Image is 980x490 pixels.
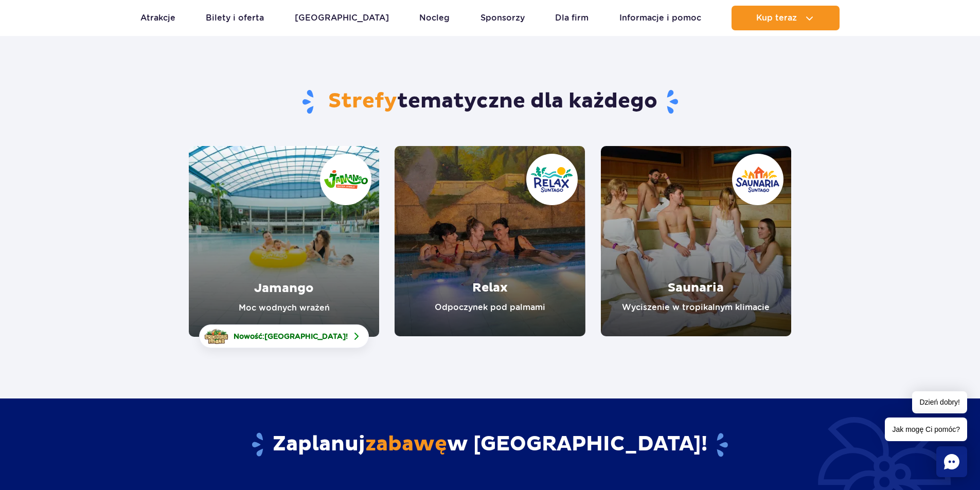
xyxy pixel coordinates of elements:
a: Atrakcje [140,6,175,30]
h2: Zaplanuj w [GEOGRAPHIC_DATA]! [189,431,791,458]
span: Nowość: ! [234,331,348,341]
span: Strefy [328,88,397,114]
span: [GEOGRAPHIC_DATA] [264,332,346,340]
button: Kup teraz [732,6,840,30]
span: Kup teraz [756,13,797,23]
a: Relax [395,146,585,336]
a: Informacje i pomoc [619,6,701,30]
h1: tematyczne dla każdego [189,88,791,115]
a: Sponsorzy [480,6,525,30]
a: [GEOGRAPHIC_DATA] [295,6,389,30]
span: zabawę [365,431,447,457]
span: Dzień dobry! [912,391,967,413]
a: Jamango [189,146,379,337]
span: Jak mogę Ci pomóc? [885,418,967,441]
a: Bilety i oferta [206,6,264,30]
a: Saunaria [601,146,791,336]
a: Nocleg [419,6,450,30]
div: Chat [936,446,967,477]
a: Nowość:[GEOGRAPHIC_DATA]! [199,324,369,348]
a: Dla firm [555,6,589,30]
